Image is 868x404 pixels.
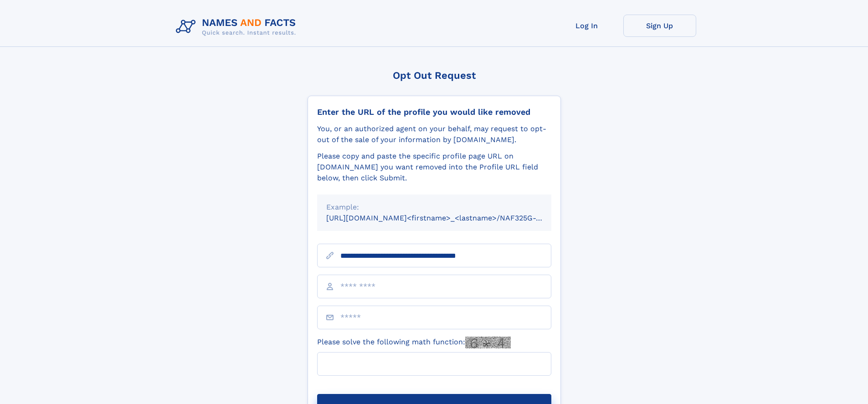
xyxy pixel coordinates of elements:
div: Enter the URL of the profile you would like removed [317,107,551,117]
a: Log In [550,15,623,37]
img: Logo Names and Facts [172,15,303,39]
div: Please copy and paste the specific profile page URL on [DOMAIN_NAME] you want removed into the Pr... [317,151,551,184]
a: Sign Up [623,15,696,37]
div: Example: [326,202,542,213]
div: Opt Out Request [308,70,561,81]
div: You, or an authorized agent on your behalf, may request to opt-out of the sale of your informatio... [317,123,551,145]
label: Please solve the following math function: [317,337,511,348]
small: [URL][DOMAIN_NAME]<firstname>_<lastname>/NAF325G-xxxxxxxx [326,214,569,222]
